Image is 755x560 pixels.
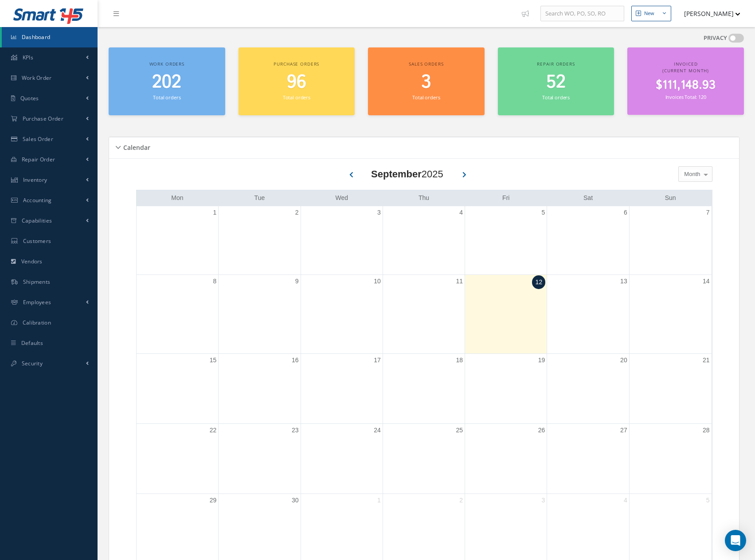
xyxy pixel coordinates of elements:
td: September 24, 2025 [301,423,383,493]
td: September 11, 2025 [383,274,465,354]
span: Month [682,170,700,179]
span: Defaults [21,339,43,347]
span: Invoiced [674,61,698,67]
td: September 21, 2025 [629,354,711,424]
span: Repair Order [22,156,55,163]
a: September 19, 2025 [536,354,547,367]
a: September 1, 2025 [211,206,218,219]
a: Wednesday [333,192,350,204]
a: September 4, 2025 [458,206,465,219]
a: September 3, 2025 [376,206,383,219]
td: September 9, 2025 [219,274,301,354]
span: Sales orders [409,61,443,67]
a: September 15, 2025 [208,354,219,367]
td: September 3, 2025 [301,206,383,275]
a: October 4, 2025 [622,494,629,507]
a: September 24, 2025 [372,424,383,437]
span: KPIs [23,54,33,61]
a: September 26, 2025 [536,424,547,437]
label: PRIVACY [704,34,727,43]
a: September 12, 2025 [532,275,545,289]
a: Dashboard [2,27,98,47]
a: September 7, 2025 [704,206,712,219]
a: Invoiced (Current Month) $111,148.93 Invoices Total: 120 [627,47,744,115]
span: (Current Month) [662,67,709,74]
span: Sales Order [23,135,53,143]
span: 202 [152,70,181,95]
td: September 23, 2025 [219,423,301,493]
small: Total orders [153,94,180,101]
div: Open Intercom Messenger [725,530,746,551]
a: September 22, 2025 [208,424,219,437]
td: September 22, 2025 [137,423,219,493]
a: Sunday [663,192,678,204]
td: September 18, 2025 [383,354,465,424]
span: Repair orders [537,61,575,67]
span: Dashboard [22,33,51,41]
td: September 1, 2025 [137,206,219,275]
span: 3 [421,70,431,95]
td: September 28, 2025 [629,423,711,493]
td: September 10, 2025 [301,274,383,354]
td: September 8, 2025 [137,274,219,354]
a: Tuesday [253,192,267,204]
small: Invoices Total: 120 [665,94,706,100]
span: Shipments [23,278,51,286]
a: September 27, 2025 [618,424,629,437]
a: September 9, 2025 [293,275,301,288]
span: Employees [23,298,51,306]
a: September 6, 2025 [622,206,629,219]
a: Thursday [417,192,431,204]
td: September 27, 2025 [547,423,629,493]
a: September 16, 2025 [290,354,301,367]
a: October 1, 2025 [376,494,383,507]
span: Accounting [23,196,52,204]
div: 2025 [371,167,443,181]
a: September 21, 2025 [701,354,712,367]
span: Inventory [23,176,47,184]
a: September 11, 2025 [454,275,465,288]
td: September 15, 2025 [137,354,219,424]
b: September [371,168,422,180]
span: 96 [287,70,306,95]
td: September 26, 2025 [465,423,547,493]
td: September 14, 2025 [629,274,711,354]
td: September 12, 2025 [465,274,547,354]
span: 52 [546,70,566,95]
span: Customers [23,237,51,245]
a: September 28, 2025 [701,424,712,437]
td: September 17, 2025 [301,354,383,424]
a: September 25, 2025 [454,424,465,437]
span: Calibration [23,319,51,326]
a: September 5, 2025 [540,206,547,219]
small: Total orders [283,94,310,101]
a: September 8, 2025 [211,275,218,288]
a: September 10, 2025 [372,275,383,288]
span: Work orders [149,61,184,67]
a: October 3, 2025 [540,494,547,507]
td: September 25, 2025 [383,423,465,493]
small: Total orders [412,94,440,101]
td: September 7, 2025 [629,206,711,275]
span: Purchase orders [274,61,319,67]
td: September 5, 2025 [465,206,547,275]
a: September 2, 2025 [293,206,301,219]
td: September 19, 2025 [465,354,547,424]
span: Capabilities [22,217,52,224]
span: Security [22,360,43,367]
td: September 16, 2025 [219,354,301,424]
a: September 20, 2025 [618,354,629,367]
div: New [644,10,654,17]
a: September 23, 2025 [290,424,301,437]
button: New [631,6,671,21]
a: Saturday [582,192,595,204]
a: Monday [169,192,185,204]
small: Total orders [542,94,570,101]
td: September 4, 2025 [383,206,465,275]
a: September 18, 2025 [454,354,465,367]
span: Quotes [20,94,39,102]
a: September 29, 2025 [208,494,219,507]
a: October 5, 2025 [704,494,712,507]
td: September 2, 2025 [219,206,301,275]
a: Work orders 202 Total orders [109,47,225,115]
